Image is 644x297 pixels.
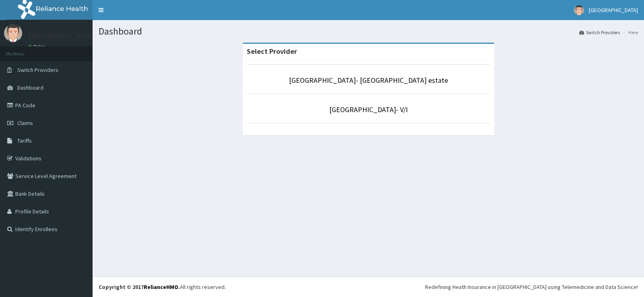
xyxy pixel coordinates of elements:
a: [GEOGRAPHIC_DATA]- [GEOGRAPHIC_DATA] estate [289,76,448,85]
img: User Image [574,5,584,15]
span: Switch Providers [17,66,58,74]
img: User Image [4,24,22,42]
div: Redefining Heath Insurance in [GEOGRAPHIC_DATA] using Telemedicine and Data Science! [425,283,638,291]
span: Claims [17,119,33,127]
a: RelianceHMO [144,283,178,291]
a: Switch Providers [579,29,620,36]
span: [GEOGRAPHIC_DATA] [589,6,638,14]
h1: Dashboard [99,26,638,37]
strong: Copyright © 2017 . [99,283,180,291]
li: Here [621,29,638,36]
strong: Select Provider [247,47,297,56]
footer: All rights reserved. [93,277,644,297]
span: Dashboard [17,84,43,91]
p: [GEOGRAPHIC_DATA] [28,33,95,40]
a: Online [28,44,47,49]
span: Tariffs [17,137,32,144]
a: [GEOGRAPHIC_DATA]- V/I [329,105,408,114]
